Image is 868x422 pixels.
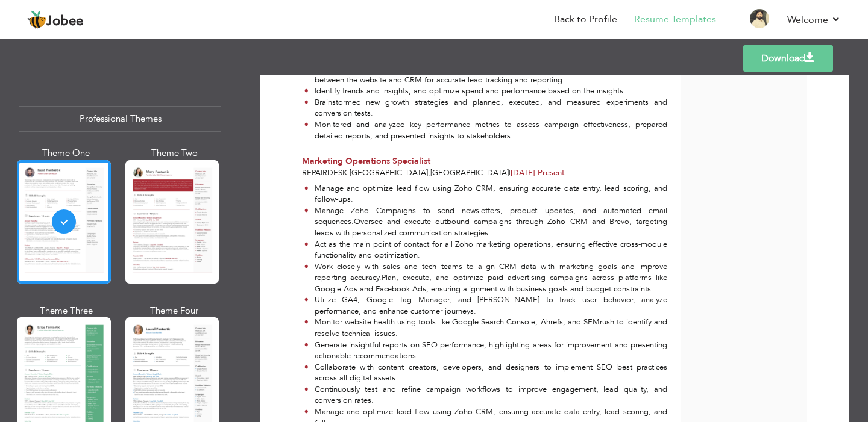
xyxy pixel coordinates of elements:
li: Act as the main point of contact for all Zoho marketing operations, ensuring effective cross-modu... [304,239,667,261]
span: , [428,167,430,178]
div: Theme Three [19,305,113,317]
span: Jobee [46,15,84,28]
span: [DATE] [511,167,538,178]
li: Continuously test and refine campaign workflows to improve engagement, lead quality, and conversi... [304,384,667,406]
span: [GEOGRAPHIC_DATA] [430,167,509,178]
a: Download [743,45,833,72]
div: Professional Themes [19,106,221,132]
li: Monitor website health using tools like Google Search Console, Ahrefs, and SEMrush to identify an... [304,317,667,339]
img: jobee.io [27,10,46,29]
li: Generate insightful reports on SEO performance, highlighting areas for improvement and presenting... [304,340,667,362]
span: - [347,167,350,178]
a: Jobee [27,10,84,29]
div: Theme Two [128,147,222,160]
div: Theme One [19,147,113,160]
li: Utilize GA4, Google Tag Manager, and [PERSON_NAME] to track user behavior, analyze performance, a... [304,294,667,317]
li: Integrated CRM systems to manage and nurture leads effectively, ensuring seamless data flow betwe... [304,63,667,85]
a: Welcome [787,13,841,27]
li: Work closely with sales and tech teams to align CRM data with marketing goals and improve reporti... [304,261,667,295]
li: Manage Zoho Campaigns to send newsletters, product updates, and automated email sequences.Oversee... [304,205,667,239]
div: Theme Four [128,305,222,317]
span: [GEOGRAPHIC_DATA] [350,167,428,178]
span: Marketing Operations Specialist [302,155,430,167]
a: Back to Profile [554,13,617,26]
li: Monitored and analyzed key performance metrics to assess campaign effectiveness, prepared detaile... [304,119,667,141]
li: Identify trends and insights, and optimize spend and performance based on the insights. [304,85,667,97]
li: Collaborate with content creators, developers, and designers to implement SEO best practices acro... [304,362,667,384]
span: Present [511,167,565,178]
a: Resume Templates [634,13,716,26]
li: Brainstormed new growth strategies and planned, executed, and measured experiments and conversion... [304,97,667,119]
li: Manage and optimize lead flow using Zoho CRM, ensuring accurate data entry, lead scoring, and fol... [304,183,667,205]
span: RepairDesk [302,167,347,178]
img: Profile Img [750,9,769,28]
span: - [535,167,538,178]
span: | [509,167,511,178]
